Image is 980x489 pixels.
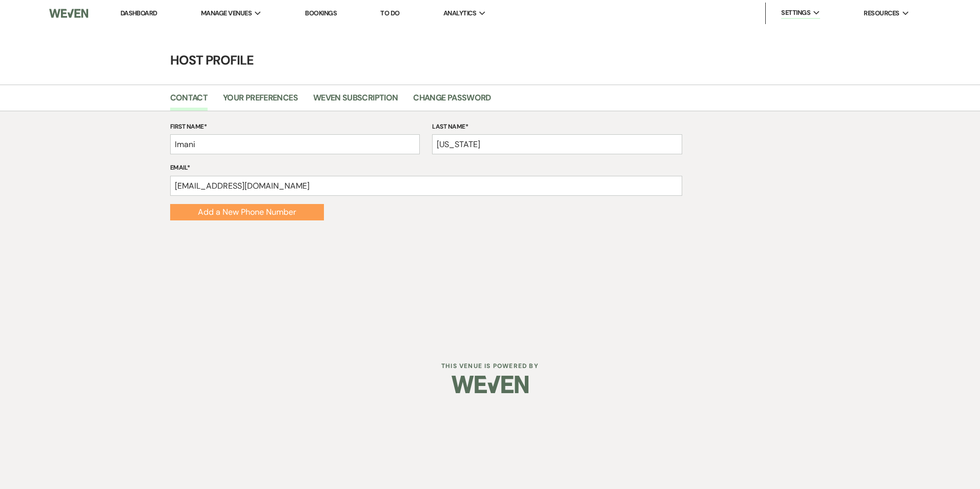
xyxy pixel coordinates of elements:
[452,366,528,402] img: Weven Logo
[121,51,859,69] h4: Host Profile
[120,9,157,17] a: Dashboard
[305,9,337,17] a: Bookings
[170,121,420,133] label: First Name*
[170,162,682,174] label: Email*
[49,3,88,24] img: Weven Logo
[413,91,491,111] a: Change Password
[443,8,476,18] span: Analytics
[864,8,899,18] span: Resources
[201,8,252,18] span: Manage Venues
[223,91,298,111] a: Your Preferences
[170,204,324,220] button: Add a New Phone Number
[380,9,399,17] a: To Do
[781,8,810,18] span: Settings
[432,121,682,133] label: Last Name*
[313,91,398,111] a: Weven Subscription
[170,91,208,111] a: Contact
